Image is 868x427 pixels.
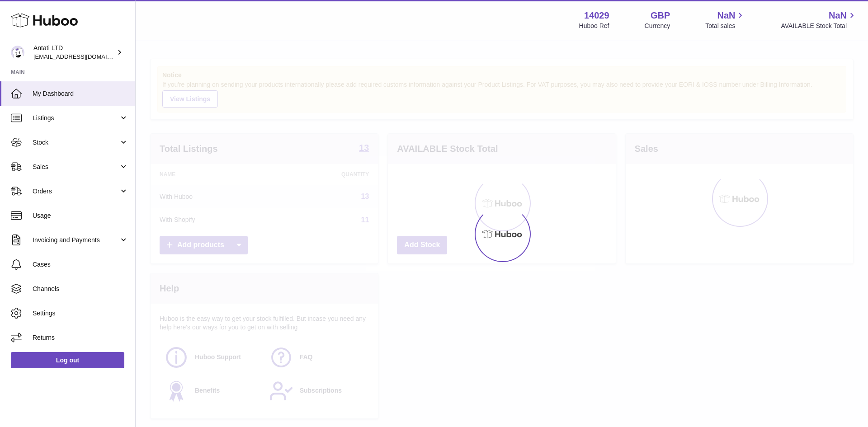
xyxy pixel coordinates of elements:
span: Total sales [705,22,745,30]
div: Currency [645,22,670,30]
span: NaN [829,9,847,22]
span: Usage [33,211,128,220]
span: Orders [33,187,119,196]
div: Huboo Ref [579,22,609,30]
span: Returns [33,333,128,342]
span: Settings [33,309,128,318]
img: internalAdmin-14029@internal.huboo.com [11,46,24,59]
span: AVAILABLE Stock Total [781,22,857,30]
span: Invoicing and Payments [33,236,119,244]
a: NaN AVAILABLE Stock Total [781,9,857,30]
strong: 14029 [584,9,609,22]
a: NaN Total sales [705,9,745,30]
span: NaN [717,9,735,22]
span: Stock [33,138,119,147]
span: Channels [33,285,128,293]
span: Listings [33,114,119,122]
a: Log out [11,352,124,368]
span: Sales [33,163,119,171]
strong: GBP [651,9,670,22]
span: [EMAIL_ADDRESS][DOMAIN_NAME] [33,53,133,60]
span: My Dashboard [33,89,128,98]
span: Cases [33,260,128,269]
div: Antati LTD [33,44,115,61]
